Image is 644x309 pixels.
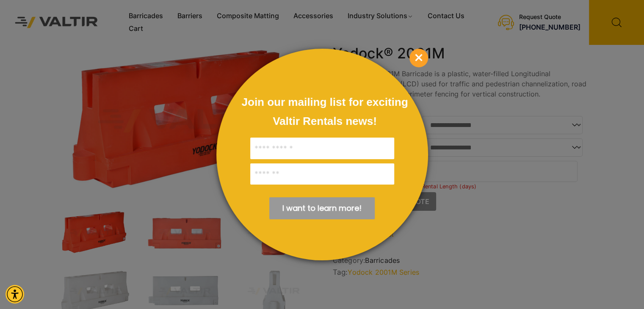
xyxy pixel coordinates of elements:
[269,197,375,219] div: Submit
[242,96,408,127] span: Join our mailing list for exciting Valtir Rentals ​news!
[250,138,394,159] input: Full Name:*
[409,49,428,67] div: Close
[242,92,408,130] div: Join our mailing list for exciting Valtir Rentals ​news!
[6,285,24,303] div: Accessibility Menu
[250,163,394,185] input: Email:*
